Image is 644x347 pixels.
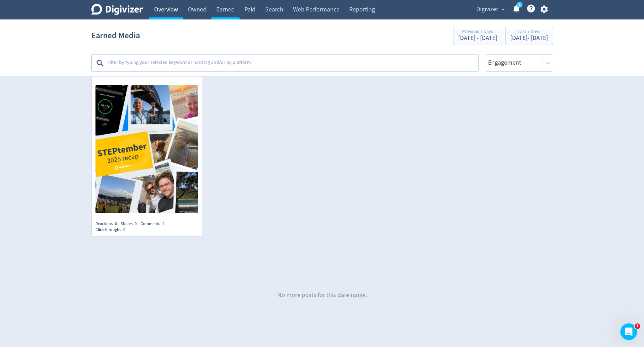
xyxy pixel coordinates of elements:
[517,2,522,8] a: 5
[123,227,125,232] span: 0
[518,2,520,7] text: 5
[95,221,121,227] div: Reactions
[500,6,506,13] span: expand_more
[115,221,117,226] span: 6
[620,323,637,340] iframe: Intercom live chat
[458,35,497,41] div: [DATE] - [DATE]
[92,27,202,215] a: View post12:08 PM [DATE] AEDTLoved this initiative. A great cause but also brilliant teamwork fro...
[91,24,140,47] h1: Earned Media
[121,221,141,227] div: Shares
[635,323,640,329] span: 1
[510,29,548,35] div: Last 7 Days
[458,29,497,35] div: Previous 7 Days
[474,4,507,15] button: Digivizer
[277,291,367,299] p: No more posts for this date range.
[141,221,168,227] div: Comments
[135,221,137,226] span: 0
[510,35,548,41] div: [DATE] - [DATE]
[453,27,502,44] button: Previous 7 Days[DATE] - [DATE]
[162,221,164,226] span: 1
[95,227,129,233] div: Click-throughs
[476,4,498,15] span: Digivizer
[505,27,553,44] button: Last 7 Days[DATE]- [DATE]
